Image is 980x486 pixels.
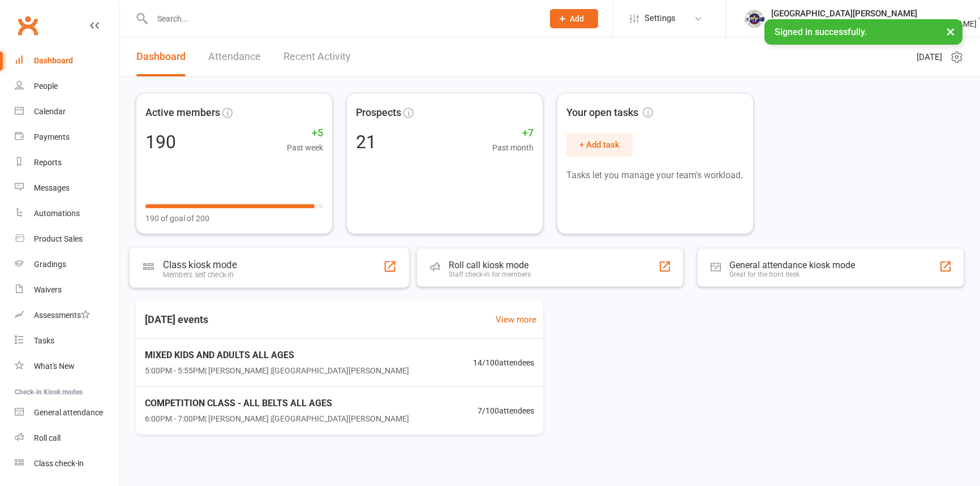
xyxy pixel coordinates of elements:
div: Tasks [34,336,54,345]
span: Prospects [356,105,401,121]
div: Gradings [34,260,66,269]
a: Attendance [208,37,261,76]
span: Past month [492,141,534,154]
a: Recent Activity [283,37,351,76]
div: Taekwondo Oh Do [PERSON_NAME] Port [PERSON_NAME] [771,19,977,29]
span: 5:00PM - 5:55PM | [PERSON_NAME] | [GEOGRAPHIC_DATA][PERSON_NAME] [145,364,409,377]
div: General attendance kiosk mode [729,260,855,270]
div: Members self check-in [163,270,237,279]
a: Automations [15,201,119,226]
div: Automations [34,209,80,218]
div: [GEOGRAPHIC_DATA][PERSON_NAME] [771,8,977,19]
button: × [940,19,961,44]
div: Calendar [34,107,66,116]
a: View more [496,313,536,326]
h3: [DATE] events [136,309,217,330]
a: Messages [15,175,119,201]
div: What's New [34,362,75,371]
div: Roll call [34,433,61,442]
div: Product Sales [34,234,83,243]
span: Add [570,14,584,23]
span: Active members [145,105,220,121]
div: General attendance [34,408,103,417]
a: Payments [15,124,119,150]
span: [DATE] [917,50,942,64]
a: Roll call [15,425,119,451]
a: Reports [15,150,119,175]
div: Assessments [34,311,90,320]
span: 6:00PM - 7:00PM | [PERSON_NAME] | [GEOGRAPHIC_DATA][PERSON_NAME] [145,412,409,425]
div: Class kiosk mode [163,259,237,270]
a: Class kiosk mode [15,451,119,476]
span: COMPETITION CLASS - ALL BELTS ALL AGES [145,396,409,411]
span: +5 [287,125,323,141]
div: Class check-in [34,459,84,468]
a: What's New [15,354,119,379]
a: People [15,74,119,99]
div: Great for the front desk [729,270,855,278]
span: Past week [287,141,323,154]
a: Clubworx [14,11,42,40]
button: + Add task [566,133,633,157]
span: Signed in successfully. [775,27,867,37]
img: thumb_image1517475016.png [743,7,766,30]
input: Search... [149,11,535,27]
span: 14 / 100 attendees [473,356,534,369]
a: Assessments [15,303,119,328]
div: Reports [34,158,62,167]
a: Dashboard [15,48,119,74]
p: Tasks let you manage your team's workload. [566,168,744,183]
a: Gradings [15,252,119,277]
a: Product Sales [15,226,119,252]
div: Messages [34,183,70,192]
span: 190 of goal of 200 [145,212,209,225]
div: Staff check-in for members [449,270,531,278]
div: People [34,81,58,91]
span: 7 / 100 attendees [478,405,534,417]
a: Tasks [15,328,119,354]
span: +7 [492,125,534,141]
a: Waivers [15,277,119,303]
a: Dashboard [136,37,186,76]
div: Waivers [34,285,62,294]
span: Your open tasks [566,105,653,121]
div: 21 [356,133,376,151]
button: Add [550,9,598,28]
a: General attendance kiosk mode [15,400,119,425]
span: MIXED KIDS AND ADULTS ALL AGES [145,348,409,363]
div: Dashboard [34,56,73,65]
div: Roll call kiosk mode [449,260,531,270]
span: Settings [644,6,676,31]
div: 190 [145,133,176,151]
a: Calendar [15,99,119,124]
div: Payments [34,132,70,141]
